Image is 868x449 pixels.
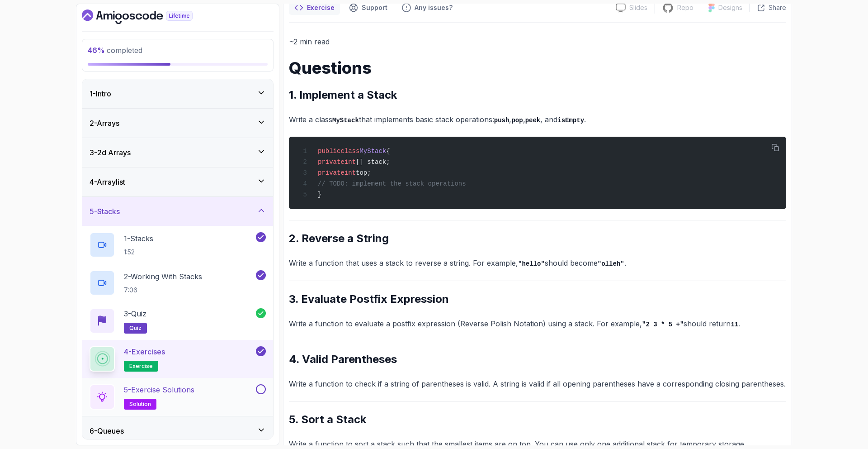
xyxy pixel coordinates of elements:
p: 4 - Exercises [124,346,165,357]
code: "olleh" [598,260,624,267]
p: ~2 min read [289,35,786,48]
p: Any issues? [415,3,453,12]
button: 2-Arrays [82,109,273,138]
p: Write a class that implements basic stack operations: , , , and . [289,113,786,126]
p: Designs [718,3,742,12]
button: Support button [344,0,393,15]
p: 1:52 [124,248,153,257]
a: Dashboard [82,10,213,24]
p: 7:06 [124,286,202,295]
p: 1 - Stacks [124,233,153,244]
p: 2 - Working With Stacks [124,271,202,282]
button: 2-Working With Stacks7:06 [90,270,266,296]
h1: Questions [289,59,786,77]
h3: 4 - Arraylist [90,177,125,187]
button: 6-Queues [82,416,273,445]
h2: 3. Evaluate Postfix Expression [289,292,786,306]
code: isEmpty [557,117,584,124]
code: 11 [731,321,738,328]
span: solution [129,401,151,408]
h2: 2. Reverse a String [289,231,786,246]
p: 5 - Exercise Solutions [124,384,194,395]
span: int [344,169,356,177]
code: peek [525,117,541,124]
span: { [386,148,390,155]
span: MyStack [359,148,386,155]
span: top; [356,169,371,177]
h3: 2 - Arrays [90,118,119,129]
p: Exercise [307,3,335,12]
p: Slides [629,3,647,12]
span: private [318,169,344,177]
button: notes button [289,0,340,15]
p: Share [769,3,786,12]
h3: 5 - Stacks [90,206,120,217]
span: class [340,148,359,155]
button: 5-Stacks [82,197,273,226]
span: exercise [129,363,153,370]
span: quiz [129,325,142,332]
p: Write a function to evaluate a postfix expression (Reverse Polish Notation) using a stack. For ex... [289,317,786,330]
button: 1-Stacks1:52 [90,232,266,258]
button: Feedback button [396,0,458,15]
span: public [318,148,340,155]
code: pop [511,117,523,124]
p: Repo [677,3,693,12]
span: int [344,158,356,166]
h2: 5. Sort a Stack [289,412,786,427]
button: 1-Intro [82,79,273,108]
span: } [318,191,321,198]
button: 3-2d Arrays [82,138,273,167]
h3: 6 - Queues [90,425,124,436]
span: private [318,158,344,166]
button: Share [750,3,786,12]
h3: 1 - Intro [90,88,111,99]
code: "hello" [518,260,545,267]
p: Write a function to check if a string of parentheses is valid. A string is valid if all opening p... [289,377,786,390]
span: // TODO: implement the stack operations [318,180,466,187]
button: 3-Quizquiz [90,308,266,334]
span: [] stack; [356,158,390,166]
button: 5-Exercise Solutionssolution [90,384,266,410]
h2: 1. Implement a Stack [289,88,786,102]
code: push [494,117,509,124]
p: 3 - Quiz [124,308,146,319]
p: Support [362,3,387,12]
span: 46 % [88,46,105,55]
button: 4-Exercisesexercise [90,346,266,372]
code: MyStack [332,117,359,124]
h2: 4. Valid Parentheses [289,352,786,367]
h3: 3 - 2d Arrays [90,147,131,158]
code: "2 3 * 5 +" [642,321,684,328]
p: Write a function that uses a stack to reverse a string. For example, should become . [289,257,786,270]
button: 4-Arraylist [82,167,273,196]
span: completed [88,46,142,55]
